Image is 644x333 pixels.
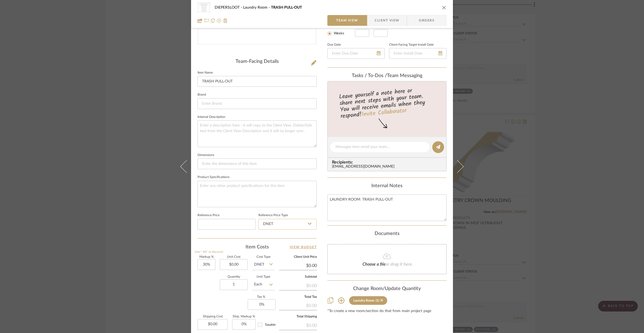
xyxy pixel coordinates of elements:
[232,315,256,318] label: Ship. Markup %
[252,276,275,278] label: Unit Type
[220,276,248,278] label: Quantity
[336,15,358,26] span: Team View
[327,183,447,189] div: Internal Notes
[332,165,444,169] div: [EMAIL_ADDRESS][DOMAIN_NAME]
[215,6,243,9] span: DIEPERSLOOT
[361,106,407,120] a: Invite Collaborator
[327,73,447,79] div: team Messaging
[442,5,447,10] button: close
[197,176,229,179] label: Product Specifications
[333,31,344,36] label: Weeks
[327,85,447,121] div: Leave yourself a note here or share next steps with your team. You will receive emails when they ...
[265,323,276,326] span: Taxable
[327,286,447,292] div: Change Room/Update Quantity
[389,44,434,46] label: Client-Facing Target Install Date
[353,299,374,302] div: Laundry Room
[197,59,317,65] div: Team-Facing Details
[279,256,317,258] label: Client Unit Price
[327,309,447,313] div: *To create a new room/section do that from main project page
[332,160,444,165] span: Recipients:
[271,6,302,9] span: TRASH PULL-OUT
[197,158,317,169] input: Enter the dimensions of this item
[197,154,214,157] label: Dimensions
[327,22,355,37] mat-radio-group: Select item type
[327,48,385,59] input: Enter Due Date
[327,231,447,237] div: Documents
[197,256,215,258] label: Markup %
[258,214,288,217] label: Reference Price Type
[197,315,228,318] label: Shipping Cost
[352,73,387,78] span: Tasks / To-Dos /
[279,276,317,278] label: Subtotal
[197,98,317,109] input: Enter Brand
[223,19,228,23] img: Remove from project
[197,93,206,96] label: Brand
[386,262,413,266] span: or drag it here.
[363,262,386,266] span: Choose a file
[197,214,219,217] label: Reference Price
[243,6,271,9] span: Laundry Room
[375,15,399,26] span: Client View
[197,76,317,87] input: Enter Item Name
[279,296,317,298] label: Total Tax
[376,299,379,302] div: (1)
[279,315,317,318] label: Total Shipping
[290,244,317,250] a: View Budget
[279,280,317,290] div: $0.00
[197,116,225,118] label: Internal Description
[252,256,275,258] label: Cost Type
[327,44,341,46] label: Due Date
[248,296,275,298] label: Tax %
[197,71,213,74] label: Item Name
[279,320,317,330] div: $0.00
[389,48,447,59] input: Enter Install Date
[197,244,317,250] div: Item Costs
[413,15,440,26] span: Orders
[279,300,317,310] div: $0.00
[220,256,248,258] label: Unit Cost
